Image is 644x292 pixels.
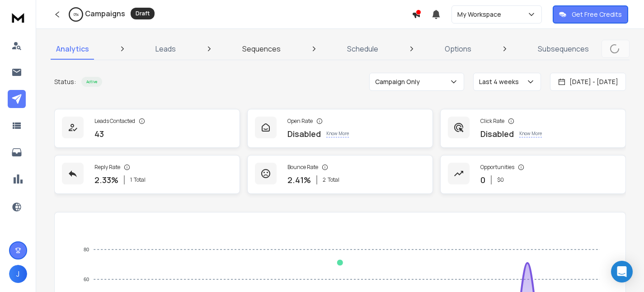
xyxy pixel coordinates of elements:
[440,155,626,194] a: Opportunities0$0
[94,118,135,125] p: Leads Contacted
[323,176,326,184] span: 2
[9,265,27,283] button: J
[375,77,423,86] p: Campaign Only
[287,118,313,125] p: Open Rate
[56,43,89,54] p: Analytics
[54,155,240,194] a: Reply Rate2.33%1Total
[9,9,27,26] img: logo
[480,174,485,186] p: 0
[237,38,286,60] a: Sequences
[247,155,433,194] a: Bounce Rate2.41%2Total
[611,261,633,283] div: Open Intercom Messenger
[131,8,155,19] div: Draft
[84,277,89,282] tspan: 60
[287,164,318,171] p: Bounce Rate
[242,43,281,54] p: Sequences
[479,77,522,86] p: Last 4 weeks
[445,43,471,54] p: Options
[480,164,514,171] p: Opportunities
[480,127,514,140] p: Disabled
[347,43,378,54] p: Schedule
[440,109,626,148] a: Click RateDisabledKnow More
[150,38,181,60] a: Leads
[85,8,125,19] h1: Campaigns
[81,77,102,87] div: Active
[553,5,628,24] button: Get Free Credits
[439,38,477,60] a: Options
[572,10,622,19] p: Get Free Credits
[134,176,146,184] span: Total
[130,176,132,184] span: 1
[247,109,433,148] a: Open RateDisabledKnow More
[342,38,384,60] a: Schedule
[54,77,76,86] p: Status:
[532,38,594,60] a: Subsequences
[84,247,89,252] tspan: 80
[550,73,626,91] button: [DATE] - [DATE]
[519,130,542,137] p: Know More
[54,109,240,148] a: Leads Contacted43
[94,164,120,171] p: Reply Rate
[326,130,349,137] p: Know More
[538,43,589,54] p: Subsequences
[94,127,104,140] p: 43
[480,118,504,125] p: Click Rate
[94,174,118,186] p: 2.33 %
[287,127,321,140] p: Disabled
[155,43,176,54] p: Leads
[51,38,94,60] a: Analytics
[328,176,339,184] span: Total
[74,12,79,17] p: 0 %
[497,176,504,184] p: $ 0
[457,10,505,19] p: My Workspace
[287,174,311,186] p: 2.41 %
